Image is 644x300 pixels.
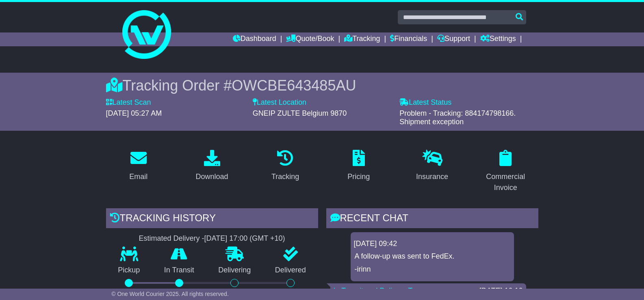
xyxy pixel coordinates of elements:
a: Settings [480,32,516,46]
a: Tracking [344,32,380,46]
span: © One World Courier 2025. All rights reserved. [111,291,229,297]
div: [DATE] 10:10 [479,287,523,296]
div: [DATE] 09:42 [354,240,511,248]
div: Tracking [271,171,299,182]
span: OWCBE643485AU [232,77,356,94]
p: -irinn [355,265,510,274]
a: Quote/Book [286,32,334,46]
a: Download [190,147,233,185]
a: Insurance [411,147,453,185]
div: RECENT CHAT [326,208,538,230]
p: A follow-up was sent to FedEx. [355,252,510,261]
p: In Transit [152,266,206,275]
label: Latest Scan [106,98,151,107]
div: Commercial Invoice [478,171,533,193]
div: Estimated Delivery - [106,234,318,243]
a: Tracking [266,147,304,185]
div: Insurance [416,171,448,182]
div: Pricing [347,171,370,182]
a: Email [124,147,153,185]
label: Latest Location [253,98,306,107]
span: GNEIP ZULTE Belgium 9870 [253,109,347,117]
label: Latest Status [399,98,451,107]
a: Commercial Invoice [473,147,538,196]
span: [DATE] 05:27 AM [106,109,162,117]
span: Problem - Tracking: 884174798166. Shipment exception [399,109,516,126]
a: In Transit and Delivery Team [334,287,426,295]
a: Financials [390,32,427,46]
div: Email [129,171,147,182]
div: [DATE] 17:00 (GMT +10) [204,234,285,243]
p: Pickup [106,266,152,275]
a: Dashboard [233,32,276,46]
p: Delivering [206,266,263,275]
a: Support [437,32,470,46]
p: Delivered [263,266,318,275]
div: Download [195,171,228,182]
div: Tracking history [106,208,318,230]
div: Tracking Order # [106,77,538,94]
a: Pricing [342,147,375,185]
